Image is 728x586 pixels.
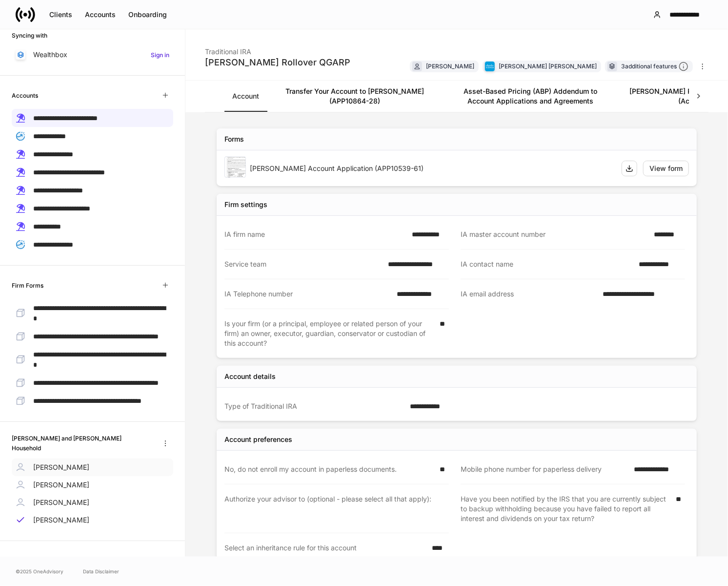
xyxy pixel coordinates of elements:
[649,164,683,173] div: View form
[224,289,391,299] div: IA Telephone number
[12,46,173,63] a: WealthboxSign in
[49,10,72,20] div: Clients
[224,230,406,239] div: IA firm name
[79,7,122,22] button: Accounts
[33,480,89,490] p: [PERSON_NAME]
[224,81,267,112] a: Account
[224,435,292,444] div: Account preferences
[205,41,350,57] div: Traditional IRA
[461,259,633,269] div: IA contact name
[151,50,169,60] h6: Sign in
[16,567,63,575] span: © 2025 OneAdvisory
[85,10,116,20] div: Accounts
[128,10,167,20] div: Onboarding
[43,7,79,22] button: Clients
[224,464,434,474] div: No, do not enroll my account in paperless documents.
[122,7,173,22] button: Onboarding
[621,62,688,72] div: 3 additional features
[250,164,614,173] div: [PERSON_NAME] Account Application (APP10539-61)
[443,81,618,112] a: Asset-Based Pricing (ABP) Addendum to Account Applications and Agreements
[33,50,67,60] p: Wealthbox
[224,319,434,348] div: Is your firm (or a principal, employee or related person of your firm) an owner, executor, guardi...
[12,511,173,529] a: [PERSON_NAME]
[12,31,47,40] h6: Syncing with
[461,464,628,474] div: Mobile phone number for paperless delivery
[12,434,150,452] h6: [PERSON_NAME] and [PERSON_NAME] Household
[267,81,443,112] a: Transfer Your Account to [PERSON_NAME] (APP10864-28)
[224,401,404,411] div: Type of Traditional IRA
[12,494,173,511] a: [PERSON_NAME]
[224,543,426,553] div: Select an inheritance rule for this account
[499,62,597,71] div: [PERSON_NAME] [PERSON_NAME]
[12,459,173,476] a: [PERSON_NAME]
[33,462,89,472] p: [PERSON_NAME]
[461,230,648,239] div: IA master account number
[224,259,382,269] div: Service team
[205,57,350,68] div: [PERSON_NAME] Rollover QGARP
[12,281,43,290] h6: Firm Forms
[426,62,474,71] div: [PERSON_NAME]
[461,289,597,299] div: IA email address
[485,62,495,71] img: charles-schwab-BFYFdbvS.png
[224,200,267,209] div: Firm settings
[12,91,38,100] h6: Accounts
[224,372,276,381] div: Account details
[12,476,173,494] a: [PERSON_NAME]
[643,161,689,176] button: View form
[224,494,443,523] div: Authorize your advisor to (optional - please select all that apply):
[33,498,89,507] p: [PERSON_NAME]
[224,134,244,144] div: Forms
[461,494,670,523] div: Have you been notified by the IRS that you are currently subject to backup withholding because yo...
[33,515,89,525] p: [PERSON_NAME]
[83,567,119,575] a: Data Disclaimer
